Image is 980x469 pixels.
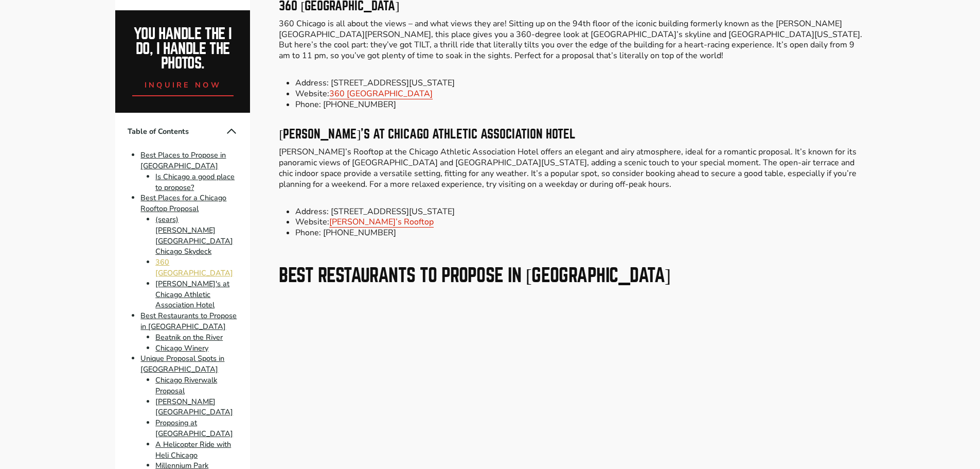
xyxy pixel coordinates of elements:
a: Best Places to Propose in [GEOGRAPHIC_DATA] [140,150,226,171]
button: Collapse Table of Contents [225,125,238,137]
a: Is Chicago a good place to propose? [155,171,235,193]
a: Unique Proposal Spots in [GEOGRAPHIC_DATA] [140,354,224,375]
span: Table of Contents [128,126,225,137]
h2: Best Restaurants to Propose in [GEOGRAPHIC_DATA] [279,266,864,285]
a: Chicago Riverwalk Proposal [155,375,217,396]
a: [PERSON_NAME]’s Rooftop [329,216,434,228]
li: Address: [STREET_ADDRESS][US_STATE] [295,78,864,89]
li: Website: [295,217,864,228]
a: Beatnik on the River [155,332,223,342]
a: (sears) [PERSON_NAME][GEOGRAPHIC_DATA] Chicago Skydeck [155,214,233,256]
li: Website: [295,89,864,99]
a: Chicago Winery [155,343,208,353]
li: Phone: [PHONE_NUMBER] [295,99,864,110]
a: 360 [GEOGRAPHIC_DATA] [155,257,233,278]
p: [PERSON_NAME]’s Rooftop at the Chicago Athletic Association Hotel offers an elegant and airy atmo... [279,147,864,189]
a: Best Restaurants to Propose in [GEOGRAPHIC_DATA] [140,310,237,332]
a: A Helicopter Ride with Heli Chicago [155,439,231,460]
li: Phone: [PHONE_NUMBER] [295,228,864,238]
h2: You handle the i do, I handle the photos. [127,27,239,71]
a: [PERSON_NAME]'s at Chicago Athletic Association Hotel [155,279,229,310]
h3: [PERSON_NAME]’s at Chicago Athletic Association Hotel [279,128,864,141]
a: inquire now [132,71,234,96]
a: Proposing at [GEOGRAPHIC_DATA] [155,418,233,439]
a: Best Places for a Chicago Rooftop Proposal [140,193,226,214]
span: inquire now [145,80,222,90]
li: Address: [STREET_ADDRESS][US_STATE] [295,206,864,217]
a: 360 [GEOGRAPHIC_DATA] [329,88,433,99]
a: [PERSON_NAME][GEOGRAPHIC_DATA] [155,396,233,418]
p: 360 Chicago is all about the views – and what views they are! Sitting up on the 94th floor of the... [279,19,864,61]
